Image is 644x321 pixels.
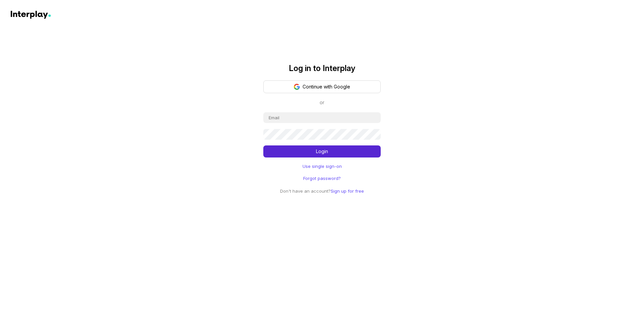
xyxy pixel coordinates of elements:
a: Use single sign-on [303,163,342,170]
p: or [320,99,324,107]
p: Log in to Interplay [263,64,381,72]
button: Continue with Google [263,80,381,93]
input: Email [263,112,381,123]
a: Sign up for free [331,188,364,194]
button: Login [263,145,381,157]
p: Don't have an account? [280,187,364,195]
a: Forgot password? [303,175,341,182]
